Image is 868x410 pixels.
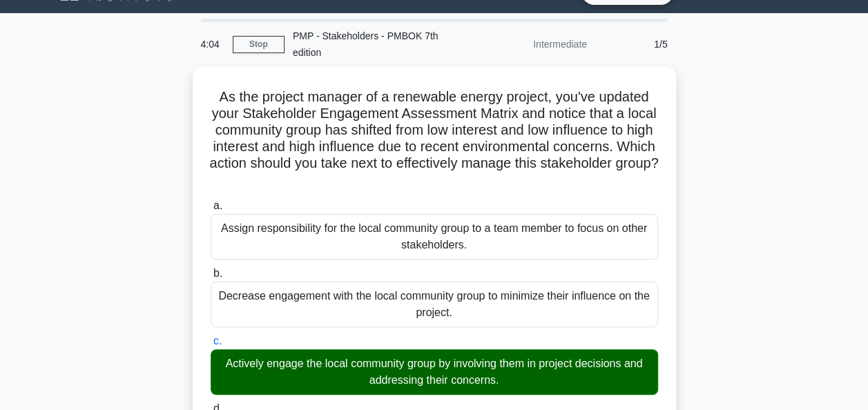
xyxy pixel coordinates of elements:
div: Decrease engagement with the local community group to minimize their influence on the project. [211,282,658,327]
span: b. [213,267,222,279]
a: Stop [233,36,284,53]
span: a. [213,199,222,211]
div: Assign responsibility for the local community group to a team member to focus on other stakeholders. [211,214,658,260]
h5: As the project manager of a renewable energy project, you've updated your Stakeholder Engagement ... [209,88,659,189]
div: Actively engage the local community group by involving them in project decisions and addressing t... [211,349,658,395]
div: PMP - Stakeholders - PMBOK 7th edition [284,22,474,66]
div: 4:04 [193,30,233,58]
span: c. [213,335,222,346]
div: Intermediate [474,30,595,58]
div: 1/5 [595,30,676,58]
